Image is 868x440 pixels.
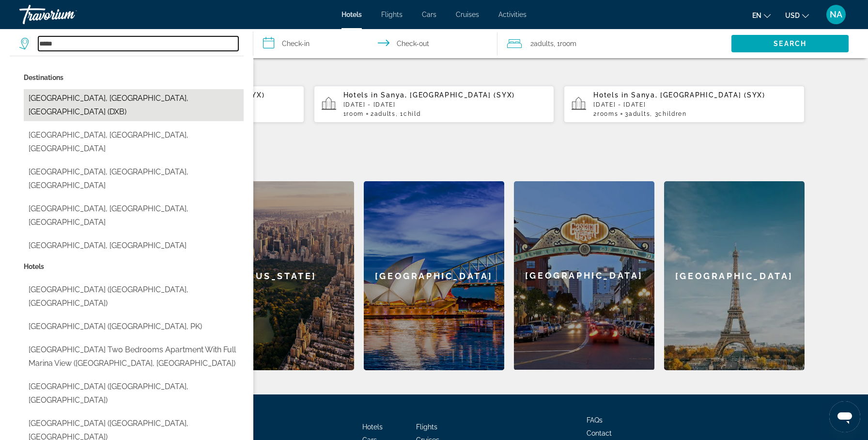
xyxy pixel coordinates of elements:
[403,110,420,117] span: Child
[24,260,244,273] p: Hotel options
[587,429,612,437] a: Contact
[24,281,244,313] button: Select hotel: Dubai Hotel (Adler, RU)
[593,91,628,99] span: Hotels in
[514,181,654,370] a: San Diego[GEOGRAPHIC_DATA]
[24,89,244,121] button: Select city: Dubai, Dubai Emirate, United Arab Emirates (DXB)
[456,11,479,18] a: Cruises
[629,110,650,117] span: Adults
[830,10,842,19] span: NA
[364,181,504,370] a: Sydney[GEOGRAPHIC_DATA]
[752,8,771,22] button: Change language
[19,2,116,27] a: Travorium
[24,71,244,84] p: City options
[497,29,731,58] button: Travelers: 2 adults, 0 children
[650,110,687,117] span: , 3
[214,181,354,370] div: [US_STATE]
[24,163,244,195] button: Select city: Dubai Desert, Dubai Emirate, United Arab Emirates
[63,152,805,172] h2: Featured Destinations
[63,56,805,76] p: Your Recent Searches
[343,101,547,108] p: [DATE] - [DATE]
[593,101,797,108] p: [DATE] - [DATE]
[785,12,800,19] span: USD
[597,110,618,117] span: rooms
[314,85,555,123] button: Hotels in Sanya, [GEOGRAPHIC_DATA] (SYX)[DATE] - [DATE]1Room2Adults, 1Child
[346,110,364,117] span: Room
[731,35,849,52] button: Search
[381,11,403,18] a: Flights
[631,91,765,99] span: Sanya, [GEOGRAPHIC_DATA] (SYX)
[24,200,244,232] button: Select city: Dubai Maritime City, Dubai Emirate, United Arab Emirates
[560,40,576,47] span: Room
[24,341,244,373] button: Select hotel: Dubai Marina Two bedrooms apartment with full Marina View (Dubai, AE)
[587,416,603,424] a: FAQs
[24,377,244,409] button: Select hotel: Dubai 7 Star Hotel (Nanning, CN)
[343,91,378,99] span: Hotels in
[658,110,686,117] span: Children
[664,181,805,370] div: [GEOGRAPHIC_DATA]
[24,317,244,336] button: Select hotel: Dubai Hotel (Mingora, PK)
[371,110,396,117] span: 2
[343,110,364,117] span: 1
[341,11,362,18] a: Hotels
[593,110,618,117] span: 2
[514,181,654,370] div: [GEOGRAPHIC_DATA]
[752,12,761,19] span: en
[498,11,527,18] a: Activities
[362,423,383,431] a: Hotels
[530,37,554,50] span: 2
[364,181,504,370] div: [GEOGRAPHIC_DATA]
[416,423,437,431] a: Flights
[253,29,497,58] button: Select check in and out date
[625,110,650,117] span: 3
[554,37,576,50] span: , 1
[564,85,805,123] button: Hotels in Sanya, [GEOGRAPHIC_DATA] (SYX)[DATE] - [DATE]2rooms3Adults, 3Children
[374,110,396,117] span: Adults
[422,11,436,18] a: Cars
[774,40,806,47] span: Search
[24,236,244,255] button: Select city: Dubai Emirate, United Arab Emirates
[24,126,244,158] button: Select city: Dubai Healthcare City, Dubai Emirate, United Arab Emirates
[785,8,809,22] button: Change currency
[664,181,805,370] a: Paris[GEOGRAPHIC_DATA]
[829,401,860,432] iframe: Button to launch messaging window
[396,110,420,117] span: , 1
[38,36,238,51] input: Search hotel destination
[534,40,554,47] span: Adults
[823,4,849,25] button: User Menu
[214,181,354,370] a: New York[US_STATE]
[381,91,514,99] span: Sanya, [GEOGRAPHIC_DATA] (SYX)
